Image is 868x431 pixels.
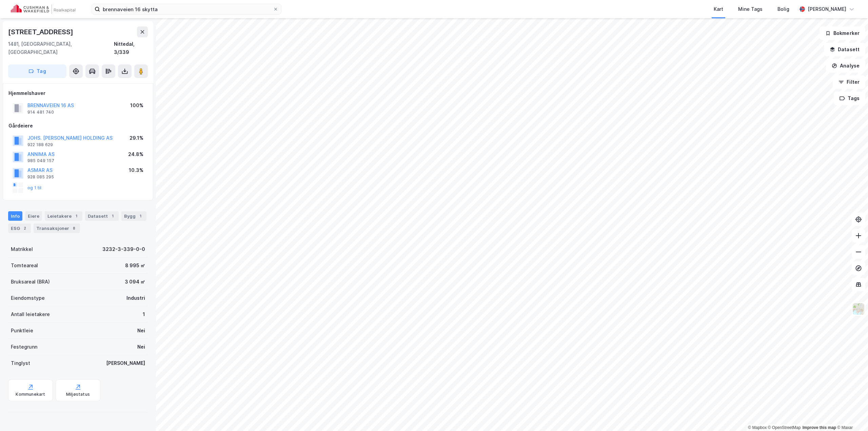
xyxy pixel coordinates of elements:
div: Matrikkel [11,245,33,253]
a: Improve this map [803,425,836,430]
div: 100% [130,101,143,110]
div: Eiere [25,211,42,221]
div: Nittedal, 3/339 [114,40,148,56]
button: Tag [8,64,66,78]
div: Festegrunn [11,343,37,351]
div: Nei [137,327,145,335]
button: Filter [833,75,865,89]
button: Analyse [826,59,865,73]
button: Bokmerker [820,26,865,40]
div: Kontrollprogram for chat [834,398,868,431]
div: Tinglyst [11,359,30,367]
div: 10.3% [129,166,143,174]
div: Bygg [121,211,146,221]
div: Punktleie [11,327,33,335]
div: [PERSON_NAME] [808,5,846,13]
div: 8 995 ㎡ [125,261,145,270]
div: Bruksareal (BRA) [11,278,50,286]
div: Transaksjoner [34,223,80,233]
div: Nei [137,343,145,351]
div: 2 [21,225,28,232]
div: Gårdeiere [8,122,147,130]
div: 1 [73,213,80,219]
div: 24.8% [128,150,143,158]
div: [STREET_ADDRESS] [8,26,75,37]
div: Tomteareal [11,261,38,270]
div: 922 188 629 [27,142,53,148]
div: 914 481 740 [27,110,54,115]
input: Søk på adresse, matrikkel, gårdeiere, leietakere eller personer [100,4,273,14]
div: Kommunekart [16,392,45,397]
img: cushman-wakefield-realkapital-logo.202ea83816669bd177139c58696a8fa1.svg [11,4,75,14]
div: Leietakere [45,211,82,221]
div: Bolig [777,5,789,13]
div: Miljøstatus [66,392,90,397]
div: 1 [137,213,144,219]
button: Datasett [824,43,865,56]
div: 1 [109,213,116,219]
div: Info [8,211,22,221]
div: 3 094 ㎡ [125,278,145,286]
div: 8 [71,225,77,232]
a: Mapbox [748,425,767,430]
div: 1 [143,310,145,318]
div: Antall leietakere [11,310,50,318]
img: Z [852,302,865,315]
div: 3232-3-339-0-0 [102,245,145,253]
div: Datasett [85,211,119,221]
div: Industri [126,294,145,302]
div: Hjemmelshaver [8,89,147,97]
a: OpenStreetMap [768,425,801,430]
button: Tags [834,92,865,105]
div: 1481, [GEOGRAPHIC_DATA], [GEOGRAPHIC_DATA] [8,40,114,56]
div: Eiendomstype [11,294,45,302]
div: 29.1% [130,134,143,142]
div: [PERSON_NAME] [106,359,145,367]
iframe: Chat Widget [834,398,868,431]
div: ESG [8,223,31,233]
div: Mine Tags [738,5,763,13]
div: 985 049 157 [27,158,54,163]
div: Kart [714,5,723,13]
div: 928 085 295 [27,174,54,180]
